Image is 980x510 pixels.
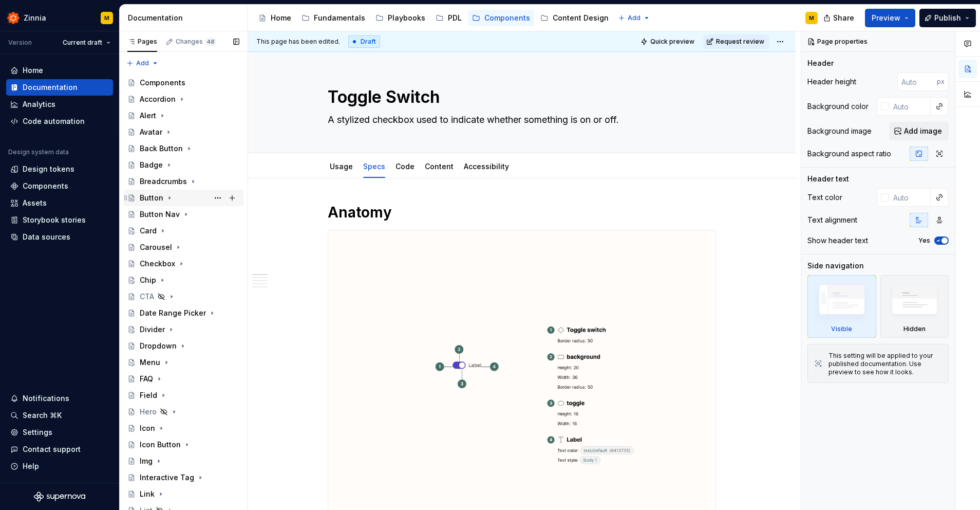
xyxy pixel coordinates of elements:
div: Code automation [23,116,85,126]
div: Design system data [8,148,69,156]
div: Alert [140,111,156,121]
span: Request review [716,38,764,46]
div: Components [23,181,68,191]
div: Icon [140,423,155,433]
div: Button Nav [140,209,180,220]
a: Alert [123,107,243,124]
div: Date Range Picker [140,308,206,318]
button: Search ⌘K [6,407,113,424]
div: Analytics [23,99,55,110]
div: Accordion [140,94,176,104]
a: Accessibility [464,162,509,171]
div: Img [140,456,153,466]
div: Field [140,390,157,400]
button: Contact support [6,441,113,458]
a: Home [6,62,113,79]
a: Assets [6,195,113,211]
div: Breadcrumbs [140,176,187,187]
div: Hero [140,407,157,417]
a: Interactive Tag [123,469,243,486]
img: 45b30344-6175-44f5-928b-e1fa7fb9357c.png [7,12,20,24]
div: Storybook stories [23,215,86,225]
span: Add image [904,126,942,136]
div: Header text [807,174,849,184]
div: Hidden [880,275,949,338]
button: Preview [865,9,915,27]
div: Changes [176,38,216,46]
div: Help [23,461,39,471]
span: Quick preview [650,38,694,46]
a: CTA [123,288,243,305]
a: Storybook stories [6,212,113,228]
div: Fundamentals [314,13,365,23]
div: Data sources [23,232,70,242]
div: Show header text [807,235,868,246]
span: 48 [205,38,216,46]
div: Content [421,155,458,177]
button: Notifications [6,390,113,407]
a: Fundamentals [297,10,369,26]
div: PDL [448,13,462,23]
div: Text color [807,192,842,203]
span: This page has been edited. [256,38,340,46]
div: Components [140,78,185,88]
button: Add [123,56,162,70]
a: Design tokens [6,161,113,177]
div: M [104,14,109,22]
div: Page tree [254,8,613,28]
div: FAQ [140,374,153,384]
a: Code [395,162,414,171]
a: Specs [363,162,385,171]
a: Carousel [123,239,243,256]
h1: Anatomy [328,203,716,222]
a: Playbooks [371,10,429,26]
div: Home [271,13,291,23]
input: Auto [889,97,931,116]
a: Badge [123,157,243,173]
div: Icon Button [140,440,181,450]
button: Quick preview [637,34,699,49]
div: Interactive Tag [140,472,194,483]
input: Auto [889,188,931,207]
a: Img [123,453,243,469]
div: Documentation [23,82,78,93]
div: Button [140,193,163,203]
a: Home [254,10,295,26]
a: Link [123,486,243,502]
a: Divider [123,321,243,338]
div: Code [391,155,419,177]
a: Content [425,162,454,171]
a: Components [6,178,113,194]
p: px [937,78,945,86]
div: Checkbox [140,259,175,269]
div: Assets [23,198,47,208]
a: Supernova Logo [34,491,85,502]
div: Components [484,13,530,23]
a: Documentation [6,79,113,96]
div: Text alignment [807,215,857,225]
div: Playbooks [388,13,425,23]
button: Publish [919,9,976,27]
a: Avatar [123,124,243,140]
div: Home [23,65,43,76]
div: Divider [140,324,165,335]
textarea: A stylized checkbox used to indicate whether something is on or off. [326,112,714,128]
div: Pages [127,38,157,46]
a: PDL [431,10,466,26]
button: Help [6,458,113,475]
span: Share [833,13,854,23]
div: Documentation [128,13,243,23]
div: Settings [23,427,52,438]
a: Code automation [6,113,113,130]
a: Back Button [123,140,243,157]
div: M [809,14,814,22]
div: Visible [831,325,852,333]
a: Button [123,190,243,206]
div: Avatar [140,127,162,137]
div: Contact support [23,444,81,454]
div: Zinnia [24,13,46,23]
span: Current draft [63,39,102,47]
a: Breadcrumbs [123,173,243,190]
div: Menu [140,357,160,368]
div: Design tokens [23,164,74,174]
